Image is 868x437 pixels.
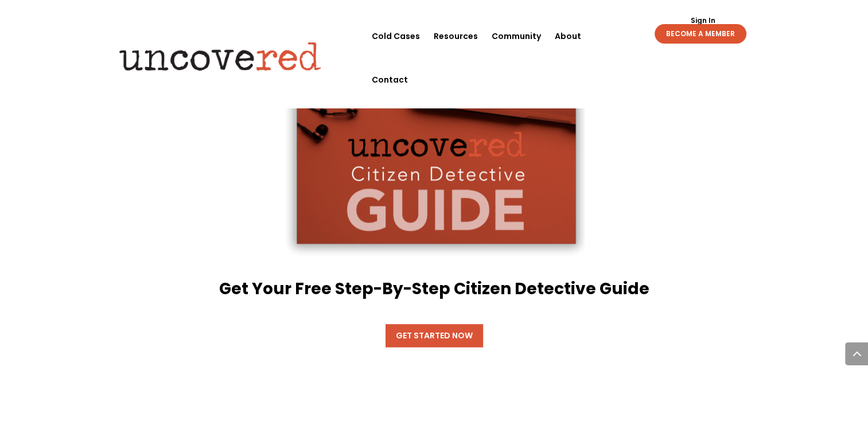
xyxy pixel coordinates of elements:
a: Get Started Now [386,324,483,347]
a: Community [492,14,541,58]
a: About [555,14,581,58]
img: Uncovered logo [110,34,330,79]
a: Resources [434,14,478,58]
a: BECOME A MEMBER [655,24,746,44]
a: Contact [372,58,408,102]
a: Cold Cases [372,14,420,58]
a: Sign In [684,17,721,24]
h4: Get Your Free Step-By-Step Citizen Detective Guide [107,278,761,306]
